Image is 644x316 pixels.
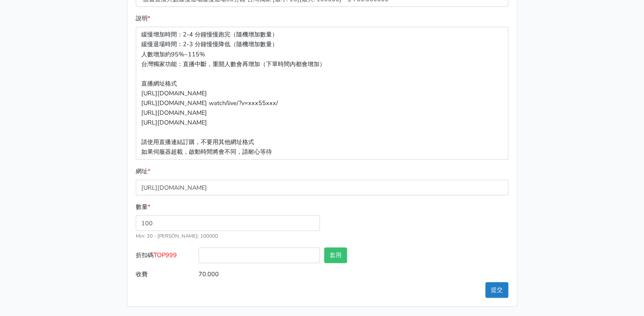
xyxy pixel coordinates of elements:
label: 收費 [134,266,196,282]
p: 緩慢增加時間：2-4 分鐘慢慢跑完（隨機增加數量） 緩慢退場時間：2-3 分鐘慢慢降低（隨機增加數量） 人數增加約95%~115% 台灣獨家功能：直播中斷，重開人數會再增加（下單時間內都會增加）... [136,27,508,160]
small: Min: 20 - [PERSON_NAME]: 100000 [136,233,218,239]
label: 說明 [136,14,150,23]
button: 套用 [324,247,347,263]
input: 這邊填入網址 [136,180,508,195]
label: 數量 [136,202,150,212]
button: 提交 [485,282,508,298]
span: TOP999 [154,251,177,259]
label: 折扣碼 [134,247,196,266]
label: 網址 [136,166,150,176]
